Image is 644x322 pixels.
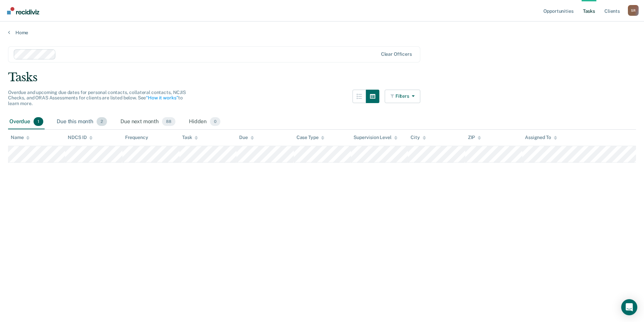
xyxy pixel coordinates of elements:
span: 0 [210,117,220,126]
div: Assigned To [525,135,557,140]
button: Filters [385,90,420,103]
div: Open Intercom Messenger [621,299,637,315]
div: City [411,135,426,140]
div: Due next month88 [119,114,177,129]
div: Due this month2 [55,114,108,129]
a: Home [8,30,636,36]
img: Recidiviz [7,7,39,14]
div: Tasks [8,71,636,84]
span: Overdue and upcoming due dates for personal contacts, collateral contacts, NCJIS Checks, and ORAS... [8,90,186,106]
div: Supervision Level [354,135,397,140]
div: Clear officers [381,51,412,57]
a: “How it works” [146,95,178,100]
span: 88 [162,117,175,126]
div: Due [239,135,254,140]
div: Case Type [297,135,325,140]
div: Overdue1 [8,114,45,129]
span: 1 [34,117,43,126]
button: Profile dropdown button [628,5,639,16]
div: NDCS ID [68,135,93,140]
div: Hidden0 [187,114,222,129]
div: S R [628,5,639,16]
div: Frequency [125,135,148,140]
div: ZIP [468,135,481,140]
div: Name [11,135,30,140]
div: Task [182,135,198,140]
span: 2 [97,117,107,126]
